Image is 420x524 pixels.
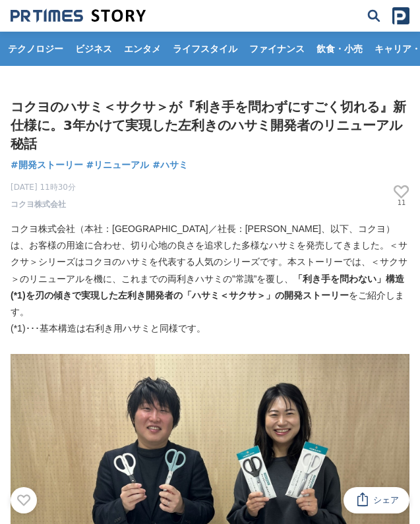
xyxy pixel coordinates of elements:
button: シェア [344,487,409,513]
img: 成果の裏側にあるストーリーをメディアに届ける [11,9,146,23]
a: テクノロジー [3,32,69,66]
a: 成果の裏側にあるストーリーをメディアに届ける 成果の裏側にあるストーリーをメディアに届ける [11,9,146,23]
a: #ハサミ [152,158,188,172]
a: #リニューアル [86,158,150,172]
a: 飲食・小売 [311,32,368,66]
a: エンタメ [119,32,166,66]
span: #開発ストーリー [11,158,83,171]
a: ビジネス [70,32,117,66]
span: 飲食・小売 [311,43,368,55]
span: #ハサミ [152,158,188,171]
span: ファイナンス [244,43,310,55]
p: (*1)･･･基本構造は右利き用ハサミと同様です。 [11,320,409,337]
h1: コクヨのハサミ＜サクサ＞が『利き手を問わずにすごく切れる』新仕様に。3年かけて実現した左利きのハサミ開発者のリニューアル秘話 [11,98,409,153]
a: コクヨ株式会社 [11,198,66,210]
a: ライフスタイル [167,32,243,66]
span: エンタメ [119,43,166,55]
span: ビジネス [70,43,117,55]
img: prtimes [392,7,409,24]
span: テクノロジー [3,43,69,55]
p: 11 [394,200,409,206]
span: #リニューアル [86,158,150,171]
span: [DATE] 11時30分 [11,181,76,193]
span: ライフスタイル [167,43,243,55]
strong: 「利き手を問わない」構造(*1)を刃の傾きで実現した左利き開発者の「ハサミ＜サクサ＞」の開発ストーリー [11,274,404,301]
span: シェア [373,494,399,506]
a: ファイナンス [244,32,310,66]
p: コクヨ株式会社（本社：[GEOGRAPHIC_DATA]／社長：[PERSON_NAME]、以下、コクヨ）は、お客様の用途に合わせ、切り心地の良さを追求した多様なハサミを発売してきました。＜サク... [11,221,409,320]
a: #開発ストーリー [11,158,83,172]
